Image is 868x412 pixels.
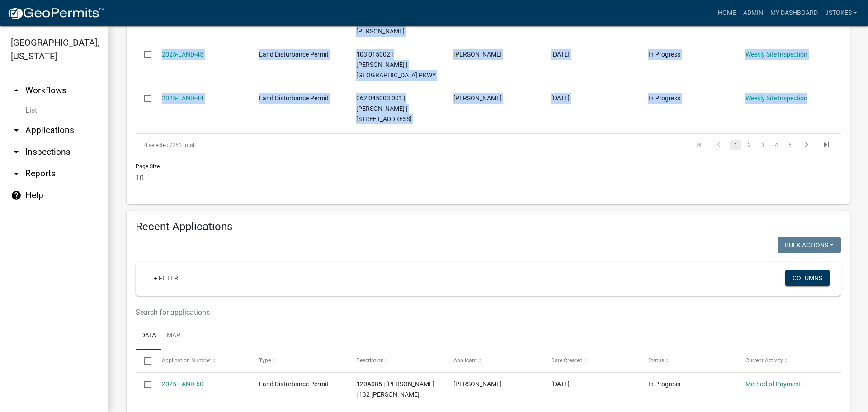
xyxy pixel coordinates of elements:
[453,380,502,388] span: Robert Patton
[771,140,782,150] a: 4
[356,51,436,79] span: 103 015002 | Tyler Budd | LAKE OCONEE PKWY
[729,137,742,153] li: page 1
[453,95,502,102] span: Russell Hiter
[11,190,22,201] i: help
[356,380,434,398] span: 120A085 | Robert Patton | 132 CAMAK PL
[769,137,783,153] li: page 4
[259,357,271,364] span: Type
[640,350,737,372] datatable-header-cell: Status
[648,51,680,58] span: In Progress
[756,137,769,153] li: page 3
[11,85,22,96] i: arrow_drop_up
[259,51,329,58] span: Land Disturbance Permit
[453,357,477,364] span: Applicant
[730,140,741,150] a: 1
[445,350,542,372] datatable-header-cell: Applicant
[259,95,329,102] span: Land Disturbance Permit
[778,237,841,253] button: Bulk Actions
[11,147,22,157] i: arrow_drop_down
[767,5,821,22] a: My Dashboard
[136,322,161,350] a: Data
[136,303,721,322] input: Search for applications
[745,380,801,388] a: Method of Payment
[11,168,22,179] i: arrow_drop_down
[348,350,445,372] datatable-header-cell: Description
[356,357,384,364] span: Description
[542,350,639,372] datatable-header-cell: Date Created
[250,350,348,372] datatable-header-cell: Type
[356,95,412,123] span: 062 045003 001 | Russell Hiter | 105 S INDUSTRIAL DR
[162,357,211,364] span: Application Number
[714,5,740,22] a: Home
[551,380,570,388] span: 10/09/2025
[690,140,708,150] a: go to first page
[259,380,329,388] span: Land Disturbance Permit
[742,137,756,153] li: page 2
[648,95,680,102] span: In Progress
[162,51,203,58] a: 2025-LAND-45
[161,322,186,350] a: Map
[136,350,153,372] datatable-header-cell: Select
[737,350,834,372] datatable-header-cell: Current Activity
[453,51,502,58] span: Greg Tolan
[146,270,185,286] a: + Filter
[551,51,570,58] span: 07/10/2025
[744,140,755,150] a: 2
[710,140,727,150] a: go to previous page
[740,5,767,22] a: Admin
[551,357,583,364] span: Date Created
[551,95,570,102] span: 07/08/2025
[11,125,22,136] i: arrow_drop_down
[153,350,250,372] datatable-header-cell: Application Number
[745,95,807,102] a: Weekly Site Inspection
[745,51,807,58] a: Weekly Site Inspection
[648,380,680,388] span: In Progress
[136,220,841,233] h4: Recent Applications
[784,140,795,150] a: 5
[745,357,783,364] span: Current Activity
[818,140,835,150] a: go to last page
[798,140,815,150] a: go to next page
[162,95,203,102] a: 2025-LAND-44
[136,134,414,156] div: 251 total
[648,357,664,364] span: Status
[821,5,861,22] a: jstokes
[783,137,797,153] li: page 5
[757,140,768,150] a: 3
[162,380,203,388] a: 2025-LAND-60
[144,142,172,148] span: 0 selected /
[785,270,830,286] button: Columns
